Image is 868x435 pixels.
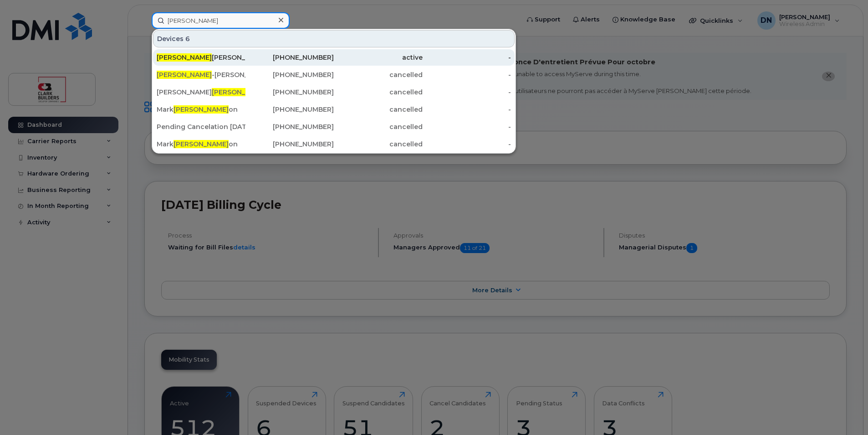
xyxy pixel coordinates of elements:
[334,140,423,149] div: cancelled
[245,53,334,62] div: [PHONE_NUMBER]
[153,67,515,83] a: [PERSON_NAME]-[PERSON_NAME][PHONE_NUMBER]cancelled-
[423,88,511,97] div: -
[334,105,423,114] div: cancelled
[185,34,190,43] span: 6
[157,140,245,149] div: Mark on
[153,49,515,66] a: [PERSON_NAME][PERSON_NAME][PHONE_NUMBER]active-
[153,101,515,118] a: Mark[PERSON_NAME]on[PHONE_NUMBER]cancelled-
[423,105,511,114] div: -
[157,53,212,62] span: [PERSON_NAME]
[423,140,511,149] div: -
[334,122,423,131] div: cancelled
[245,105,334,114] div: [PHONE_NUMBER]
[153,119,515,135] a: Pending Cancelation [DATE] It Spare Edm Stock Was [PERSON_NAME]on[PHONE_NUMBER]cancelled-
[157,71,212,79] span: [PERSON_NAME]
[245,70,334,79] div: [PHONE_NUMBER]
[423,53,511,62] div: -
[828,395,861,428] iframe: Messenger Launcher
[423,122,511,131] div: -
[153,136,515,152] a: Mark[PERSON_NAME]on[PHONE_NUMBER]cancelled-
[157,122,245,131] div: Pending Cancelation [DATE] It Spare Edm Stock Was [PERSON_NAME] on
[157,53,245,62] div: [PERSON_NAME]
[212,88,267,96] span: [PERSON_NAME]
[334,70,423,79] div: cancelled
[157,70,245,79] div: -[PERSON_NAME]
[157,105,245,114] div: Mark on
[153,30,515,47] div: Devices
[334,88,423,97] div: cancelled
[153,84,515,100] a: [PERSON_NAME][PERSON_NAME]on[PHONE_NUMBER]cancelled-
[245,140,334,149] div: [PHONE_NUMBER]
[174,105,229,114] span: [PERSON_NAME]
[245,88,334,97] div: [PHONE_NUMBER]
[245,122,334,131] div: [PHONE_NUMBER]
[334,53,423,62] div: active
[174,140,229,148] span: [PERSON_NAME]
[157,88,245,97] div: [PERSON_NAME] on
[423,70,511,79] div: -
